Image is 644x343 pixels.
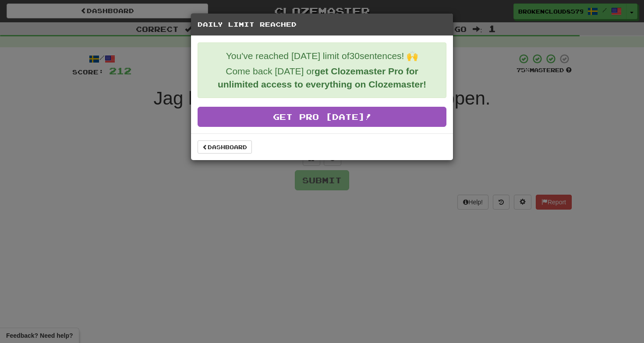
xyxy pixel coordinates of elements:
strong: get Clozemaster Pro for unlimited access to everything on Clozemaster! [218,66,426,89]
h5: Daily Limit Reached [198,20,446,29]
p: You've reached [DATE] limit of 30 sentences! 🙌 [205,49,439,63]
a: Dashboard [198,140,252,154]
p: Come back [DATE] or [205,65,439,91]
a: Get Pro [DATE]! [198,107,446,127]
